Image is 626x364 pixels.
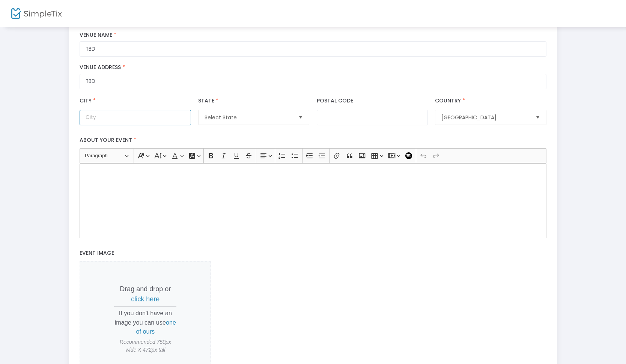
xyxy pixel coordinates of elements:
div: Rich Text Editor, main [80,163,546,238]
label: Country [435,97,466,105]
span: Select State [205,114,292,121]
label: Venue Address [80,64,546,71]
input: Where will the event be taking place? [80,74,546,89]
button: Select [295,110,306,125]
button: Paragraph [81,150,132,162]
p: If you don't have an image you can use [114,308,176,336]
div: Editor toolbar [80,148,546,163]
input: City [80,110,191,125]
span: [GEOGRAPHIC_DATA] [441,114,529,121]
p: Drag and drop or [114,284,176,304]
label: About your event [76,133,550,148]
span: Paragraph [85,151,124,160]
label: Postal Code [317,97,353,105]
button: Select [533,110,543,125]
label: Venue Name [80,32,546,39]
span: Event Image [80,249,114,257]
span: Recommended 750px wide X 472px tall [114,338,176,354]
span: click here [131,295,160,303]
label: City [80,97,97,105]
label: State [198,97,220,105]
input: What is the name of this venue? [80,41,546,57]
